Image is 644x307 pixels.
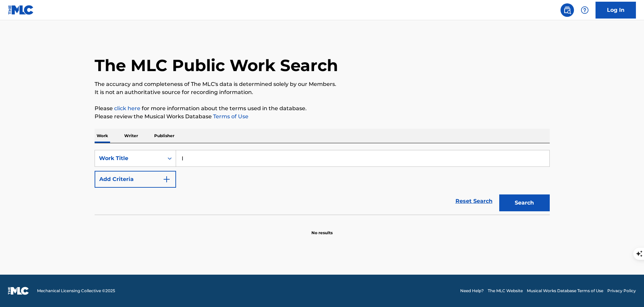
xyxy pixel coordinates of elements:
[95,104,550,113] p: Please for more information about the terms used in the database.
[95,88,550,96] p: It is not an authoritative source for recording information.
[95,113,550,121] p: Please review the Musical Works Database
[99,154,160,162] div: Work Title
[561,3,574,17] a: Public Search
[578,3,591,17] div: Help
[527,288,603,294] a: Musical Works Database Terms of Use
[8,5,34,15] img: MLC Logo
[607,288,636,294] a: Privacy Policy
[95,55,338,75] h1: The MLC Public Work Search
[311,222,333,236] p: No results
[122,129,140,143] p: Writer
[499,194,550,211] button: Search
[581,6,589,14] img: help
[8,287,29,295] img: logo
[37,288,115,294] span: Mechanical Licensing Collective © 2025
[596,2,636,19] a: Log In
[95,150,550,215] form: Search Form
[610,275,644,307] iframe: Chat Widget
[563,6,571,14] img: search
[95,171,176,188] button: Add Criteria
[488,288,523,294] a: The MLC Website
[452,194,496,209] a: Reset Search
[152,129,176,143] p: Publisher
[95,80,550,88] p: The accuracy and completeness of The MLC's data is determined solely by our Members.
[95,129,110,143] p: Work
[114,105,140,112] a: click here
[460,288,484,294] a: Need Help?
[212,113,248,120] a: Terms of Use
[163,175,171,183] img: 9d2ae6d4665cec9f34b9.svg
